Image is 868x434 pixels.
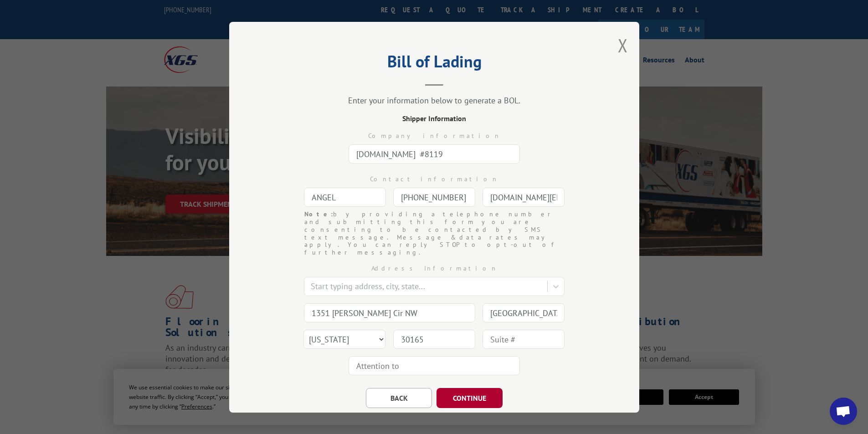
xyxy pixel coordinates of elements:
[275,131,594,141] div: Company information
[275,264,594,273] div: Address Information
[304,303,475,322] input: Address
[483,303,565,322] input: City
[830,398,857,425] div: Open chat
[366,388,432,408] button: BACK
[483,188,565,207] input: Email
[349,356,520,375] input: Attention to
[275,113,594,124] div: Shipper Information
[618,33,628,57] button: Close modal
[393,188,475,207] input: Phone
[304,210,564,256] div: by providing a telephone number and submitting this form you are consenting to be contacted by SM...
[483,330,565,349] input: Suite #
[304,210,333,218] strong: Note:
[275,174,594,184] div: Contact information
[437,388,503,408] button: CONTINUE
[275,55,594,72] h2: Bill of Lading
[275,95,594,106] div: Enter your information below to generate a BOL.
[349,144,520,163] input: Company Name
[393,330,475,349] input: Zip
[304,188,386,207] input: Contact Name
